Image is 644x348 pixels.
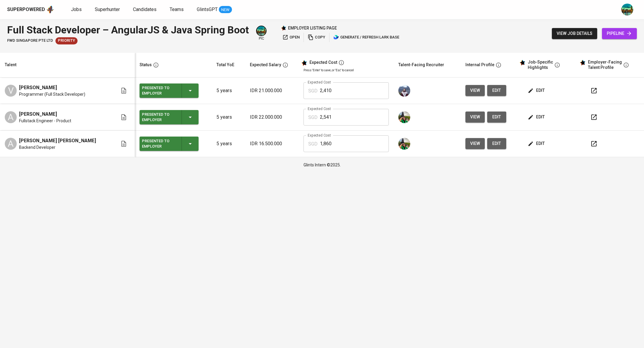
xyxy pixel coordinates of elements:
button: copy [306,33,327,42]
img: eva@glints.com [398,111,410,123]
span: edit [492,87,501,94]
button: view [465,85,485,96]
p: IDR 16.500.000 [250,140,294,147]
span: Fullstack Engineer - Product [19,118,71,124]
p: employer listing page [288,25,337,31]
img: glints_star.svg [519,60,525,66]
img: a5d44b89-0c59-4c54-99d0-a63b29d42bd3.jpg [621,4,633,16]
p: SGD [308,87,318,95]
a: Teams [170,6,185,13]
div: Expected Cost [309,60,337,65]
div: Presented to Employer [142,137,177,150]
button: view [465,112,485,123]
p: IDR 22.000.000 [250,114,294,121]
span: [PERSON_NAME] [PERSON_NAME] [19,137,96,144]
button: edit [487,138,506,149]
div: Internal Profile [465,61,494,69]
span: open [282,34,300,41]
img: glints_star.svg [580,60,586,66]
p: SGD [308,140,318,148]
p: IDR 21.000.000 [250,87,294,94]
div: Total YoE [216,61,234,69]
span: view [470,113,480,121]
span: view [470,87,480,94]
button: view job details [552,28,597,39]
button: open [281,33,301,42]
a: Candidates [133,6,158,13]
img: a5d44b89-0c59-4c54-99d0-a63b29d42bd3.jpg [257,26,266,35]
a: pipeline [602,28,637,39]
div: Talent [5,61,16,69]
p: 5 years [216,87,240,94]
span: edit [492,140,501,147]
a: Superhunter [95,6,121,13]
div: A [5,111,17,123]
span: edit [529,87,545,94]
button: Presented to Employer [140,83,199,98]
p: Press 'Enter' to save, or 'Esc' to cancel [304,68,389,72]
span: generate / refresh lark base [333,34,399,41]
div: Employer-Facing Talent Profile [588,60,622,70]
div: Talent-Facing Recruiter [398,61,444,69]
span: pipeline [607,30,632,37]
img: app logo [46,5,54,14]
span: edit [492,113,501,121]
button: edit [527,85,547,96]
div: Job-Specific Highlights [528,60,553,70]
span: GlintsGPT [197,7,218,12]
a: Jobs [71,6,83,13]
span: Jobs [71,7,82,12]
button: Presented to Employer [140,137,199,151]
a: GlintsGPT NEW [197,6,232,13]
span: Teams [170,7,184,12]
span: Programmer (Full Stack Developer) [19,91,85,97]
div: Full Stack Developer – AngularJS & Java Spring Boot [7,23,249,37]
span: Priority [55,38,78,44]
div: Expected Salary [250,61,281,69]
span: Superhunter [95,7,120,12]
img: eva@glints.com [398,138,410,150]
span: view job details [557,30,592,37]
div: pic [256,26,267,41]
span: FWD Singapore Pte Ltd [7,38,53,44]
p: 5 years [216,140,240,147]
div: Presented to Employer [142,111,177,124]
div: Superpowered [7,6,45,13]
span: Backend Developer [19,144,55,150]
span: [PERSON_NAME] [19,84,57,91]
span: NEW [219,7,232,13]
button: Presented to Employer [140,110,199,124]
span: copy [308,34,325,41]
div: New Job received from Demand Team [55,37,78,44]
p: SGD [308,114,318,121]
button: edit [527,112,547,123]
div: A [5,138,17,150]
button: view [465,138,485,149]
span: edit [529,140,545,147]
span: [PERSON_NAME] [19,111,57,118]
img: christine.raharja@glints.com [398,85,410,97]
span: view [470,140,480,147]
img: Glints Star [281,25,286,31]
span: edit [529,113,545,121]
button: edit [527,138,547,149]
img: glints_star.svg [301,60,307,66]
button: edit [487,85,506,96]
button: edit [487,112,506,123]
span: Candidates [133,7,157,12]
img: lark [333,34,339,40]
a: Superpoweredapp logo [7,5,54,14]
div: V [5,85,17,97]
p: 5 years [216,114,240,121]
div: Presented to Employer [142,84,177,97]
button: lark generate / refresh lark base [332,33,401,42]
div: Status [140,61,152,69]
